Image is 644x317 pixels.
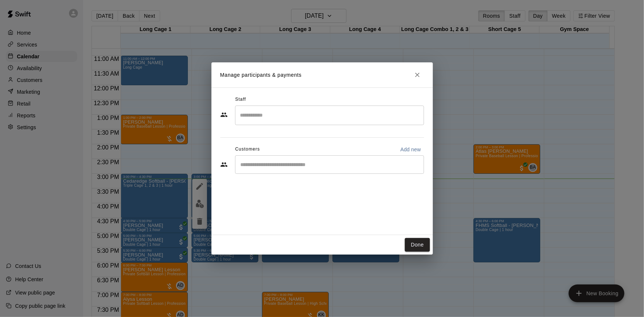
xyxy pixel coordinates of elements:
[411,68,424,82] button: Close
[220,161,228,168] svg: Customers
[220,71,302,79] p: Manage participants & payments
[220,111,228,118] svg: Staff
[400,146,421,153] p: Add new
[235,94,246,106] span: Staff
[235,144,260,155] span: Customers
[235,106,424,125] div: Search staff
[235,155,424,174] div: Start typing to search customers...
[405,238,430,252] button: Done
[397,144,424,155] button: Add new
